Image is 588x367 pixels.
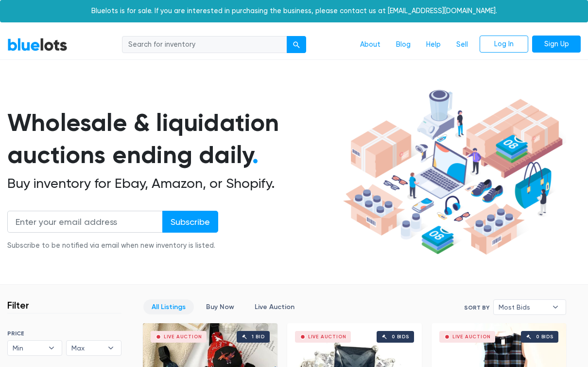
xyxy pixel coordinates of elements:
div: Live Auction [308,334,346,339]
h6: PRICE [7,330,121,337]
h1: Wholesale & liquidation auctions ending daily [7,107,340,171]
input: Subscribe [162,211,218,233]
a: All Listings [143,299,194,314]
div: 0 bids [536,334,553,339]
div: Live Auction [164,334,202,339]
img: hero-ee84e7d0318cb26816c560f6b4441b76977f77a177738b4e94f68c95b2b83dbb.png [340,85,566,259]
b: ▾ [41,341,62,355]
b: ▾ [101,341,121,355]
div: 1 bid [252,334,265,339]
a: Buy Now [198,299,242,314]
a: Sell [449,36,476,54]
span: . [252,140,259,169]
span: Min [13,341,43,355]
span: Most Bids [499,300,547,314]
input: Enter your email address [7,211,163,233]
a: Sign Up [532,36,581,53]
a: About [352,36,388,54]
div: Live Auction [452,334,491,339]
a: Blog [388,36,418,54]
a: Log In [480,36,528,53]
h3: Filter [7,299,29,311]
a: Live Auction [246,299,303,314]
span: Max [71,341,102,355]
a: BlueLots [7,37,68,52]
div: 0 bids [392,334,409,339]
input: Search for inventory [122,36,287,54]
h2: Buy inventory for Ebay, Amazon, or Shopify. [7,175,340,192]
div: Subscribe to be notified via email when new inventory is listed. [7,240,218,251]
b: ▾ [545,300,566,314]
a: Help [418,36,449,54]
label: Sort By [464,303,489,312]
